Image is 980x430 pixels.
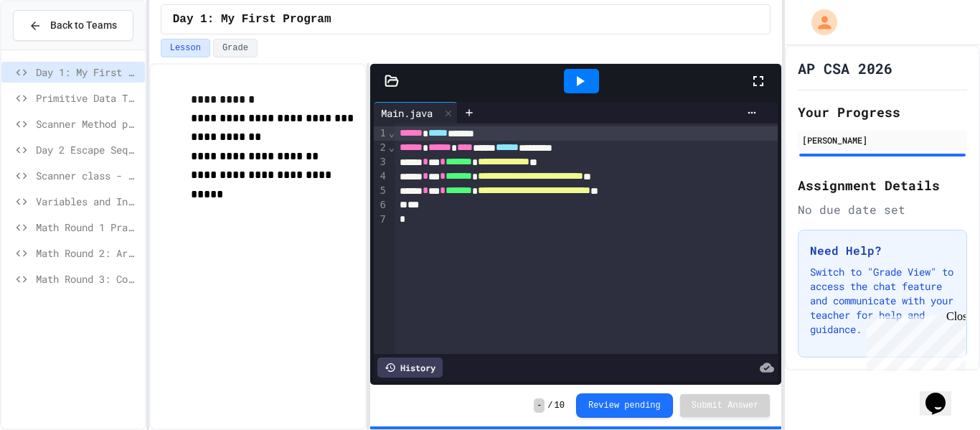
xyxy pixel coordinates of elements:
[861,310,966,371] iframe: chat widget
[802,134,963,146] div: [PERSON_NAME]
[810,242,955,259] h3: Need Help?
[374,212,388,227] div: 7
[161,39,210,57] button: Lesson
[374,169,388,184] div: 4
[388,127,395,139] span: Fold line
[798,201,967,218] div: No due date set
[374,102,458,123] div: Main.java
[374,155,388,169] div: 3
[388,141,395,153] span: Fold line
[798,175,967,195] h2: Assignment Details
[173,11,331,28] span: Day 1: My First Program
[692,400,759,411] span: Submit Answer
[374,126,388,141] div: 1
[680,394,771,417] button: Submit Answer
[36,116,139,131] span: Scanner Method practice
[377,357,443,378] div: History
[36,220,139,235] span: Math Round 1 Practice
[36,194,139,209] span: Variables and Input Practice
[36,90,139,106] span: Primitive Data Types
[374,198,388,212] div: 6
[534,398,545,413] span: -
[374,184,388,198] div: 5
[13,10,133,41] button: Back to Teams
[50,18,117,33] span: Back to Teams
[798,58,892,78] h1: AP CSA 2026
[798,102,967,122] h2: Your Progress
[374,141,388,155] div: 2
[576,393,673,418] button: Review pending
[36,142,139,157] span: Day 2 Escape Sequences
[555,400,565,411] span: 10
[36,65,139,80] span: Day 1: My First Program
[36,246,139,261] span: Math Round 2: Area and Perimeter
[547,400,552,411] span: /
[796,6,841,39] div: My Account
[374,106,440,121] div: Main.java
[810,265,955,337] p: Switch to "Grade View" to access the chat feature and communicate with your teacher for help and ...
[6,6,99,91] div: Chat with us now!Close
[36,168,139,183] span: Scanner class - Madlib
[920,373,966,416] iframe: chat widget
[36,271,139,286] span: Math Round 3: Compound Operators
[213,39,258,57] button: Grade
